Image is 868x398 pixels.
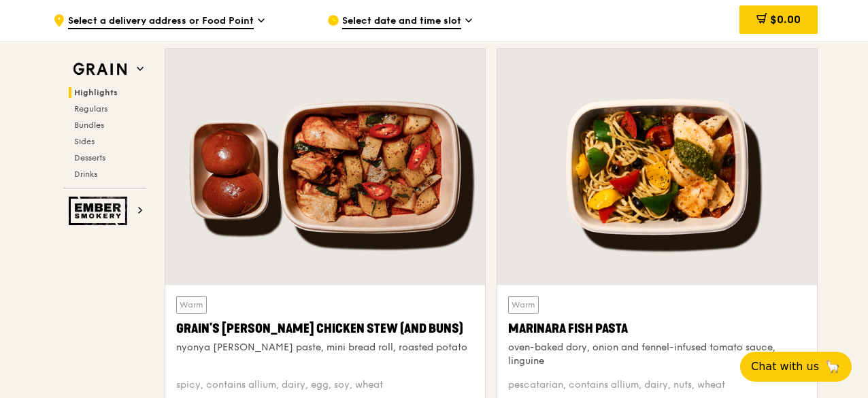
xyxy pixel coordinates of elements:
div: Marinara Fish Pasta [508,319,806,338]
div: pescatarian, contains allium, dairy, nuts, wheat [508,378,806,392]
div: Grain's [PERSON_NAME] Chicken Stew (and buns) [176,319,474,338]
div: Warm [508,296,539,314]
span: Sides [74,137,95,146]
span: 🦙 [824,359,841,375]
span: Highlights [74,88,118,97]
span: $0.00 [770,13,801,26]
span: Desserts [74,153,105,163]
span: Drinks [74,169,97,179]
img: Ember Smokery web logo [69,197,131,225]
span: Chat with us [751,359,819,375]
div: oven-baked dory, onion and fennel-infused tomato sauce, linguine [508,341,806,368]
span: Regulars [74,104,107,114]
img: Grain web logo [69,57,131,82]
div: nyonya [PERSON_NAME] paste, mini bread roll, roasted potato [176,341,474,354]
span: Select date and time slot [342,14,461,29]
span: Select a delivery address or Food Point [68,14,254,29]
div: spicy, contains allium, dairy, egg, soy, wheat [176,378,474,392]
span: Bundles [74,120,104,130]
div: Warm [176,296,207,314]
button: Chat with us🦙 [740,352,852,382]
